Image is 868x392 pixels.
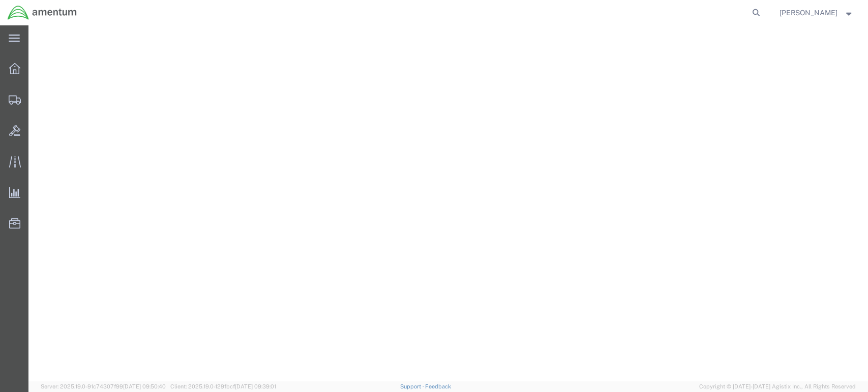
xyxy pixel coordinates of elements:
span: Sammuel Ball [780,7,837,18]
span: Client: 2025.19.0-129fbcf [170,383,276,389]
img: logo [7,5,77,20]
iframe: FS Legacy Container [28,25,868,381]
span: Copyright © [DATE]-[DATE] Agistix Inc., All Rights Reserved [699,382,856,391]
span: Server: 2025.19.0-91c74307f99 [41,383,166,389]
span: [DATE] 09:39:01 [235,383,276,389]
a: Feedback [425,383,451,389]
span: [DATE] 09:50:40 [123,383,166,389]
a: Support [400,383,426,389]
button: [PERSON_NAME] [779,7,854,19]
